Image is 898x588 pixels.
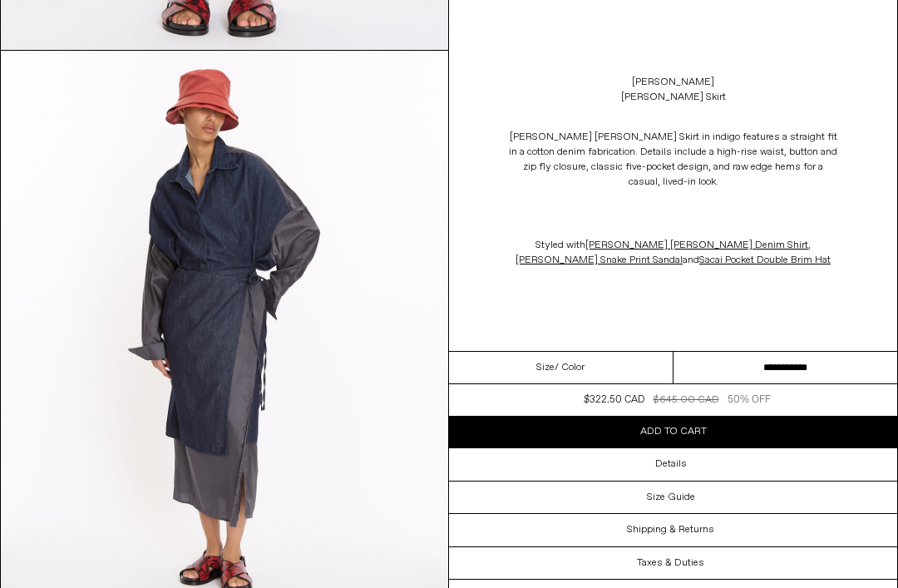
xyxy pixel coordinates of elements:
span: Add to cart [640,425,707,438]
div: $322.50 CAD [584,393,644,408]
p: [PERSON_NAME] [PERSON_NAME] Skirt in indigo features a straight fit in a cotton denim fabrication... [507,121,840,198]
h3: Shipping & Returns [627,524,714,536]
span: / Color [555,360,585,375]
a: [PERSON_NAME] [PERSON_NAME] Denim Shirt [585,239,808,252]
span: Size [536,360,555,375]
h3: Size Guide [647,492,695,503]
a: [PERSON_NAME] [632,75,714,90]
h3: Details [655,458,687,470]
a: [PERSON_NAME] Snake Print Sandal [516,254,683,267]
a: Sacai Pocket Double Brim Hat [699,254,831,267]
button: Add to cart [449,416,897,447]
h3: Taxes & Duties [637,557,704,569]
div: [PERSON_NAME] Skirt [621,90,726,105]
div: $645.00 CAD [654,393,719,408]
div: 50% OFF [728,393,771,408]
span: Styled with , and [516,239,831,267]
